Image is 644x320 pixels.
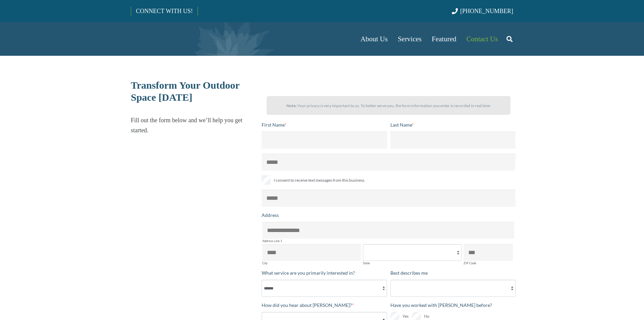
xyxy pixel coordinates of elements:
a: CONNECT WITH US! [131,3,197,19]
span: Last Name [390,122,412,128]
a: Search [503,31,516,47]
select: Best describes me [390,280,516,296]
span: [PHONE_NUMBER] [460,8,513,14]
input: First Name* [262,132,387,148]
label: State [363,262,462,265]
span: How did you hear about [PERSON_NAME]? [262,302,352,308]
label: City [262,262,361,265]
a: About Us [356,22,393,56]
span: Contact Us [467,35,498,43]
label: Address Line 1 [262,239,514,242]
span: Have you worked with [PERSON_NAME] before? [390,302,492,308]
a: Featured [427,22,461,56]
label: ZIP Code [464,262,513,265]
span: Featured [432,35,456,43]
span: Address [262,212,279,218]
a: Contact Us [462,22,503,56]
span: Transform Your Outdoor Space [DATE] [131,80,239,103]
select: What service are you primarily interested in? [262,280,387,296]
span: Best describes me [390,270,428,276]
a: Borst-Logo [131,26,242,52]
a: [PHONE_NUMBER] [452,8,513,14]
p: Your privacy is very important to us. To better serve you, the form information you enter is reco... [273,101,504,111]
a: Services [393,22,427,56]
span: First Name [262,122,284,128]
input: I consent to receive text messages from this business. [262,176,271,185]
span: What service are you primarily interested in? [262,270,355,276]
span: I consent to receive text messages from this business. [274,176,365,184]
input: Last Name* [390,132,516,148]
strong: Note: [286,103,297,108]
span: About Us [361,35,388,43]
span: Services [398,35,422,43]
p: Fill out the form below and we’ll help you get started. [131,115,256,135]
